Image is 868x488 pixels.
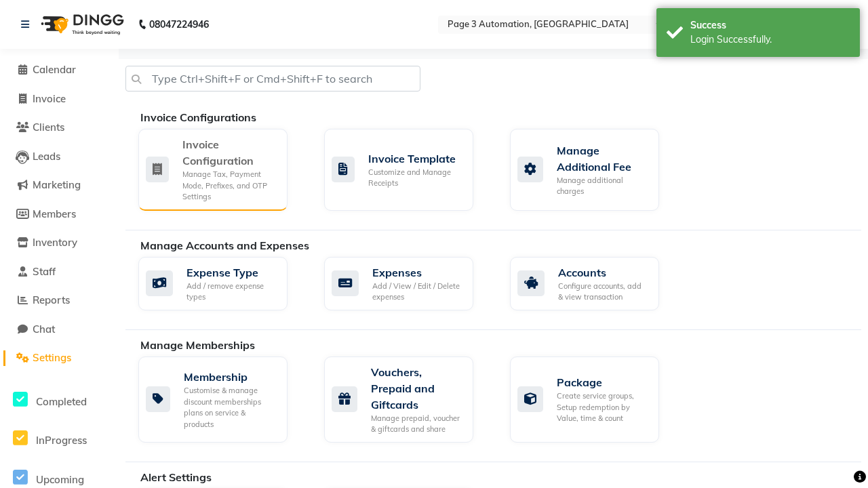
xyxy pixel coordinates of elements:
div: Manage prepaid, voucher & giftcards and share [371,413,462,435]
span: Inventory [33,236,77,249]
span: Clients [33,121,64,134]
div: Configure accounts, add & view transaction [558,281,648,303]
div: Customize and Manage Receipts [368,167,462,189]
b: 08047224946 [149,5,209,43]
span: Marketing [33,178,81,191]
span: Upcoming [36,473,84,486]
span: Reports [33,293,70,306]
div: Manage Additional Fee [557,142,648,175]
a: Inventory [3,235,115,251]
div: Invoice Template [368,150,462,167]
div: Add / View / Edit / Delete expenses [372,281,462,303]
div: Customise & manage discount memberships plans on service & products [184,385,277,430]
div: Login Successfully. [690,33,850,47]
span: InProgress [36,434,87,447]
img: logo [35,5,127,43]
a: PackageCreate service groups, Setup redemption by Value, time & count [510,357,675,443]
span: Completed [36,395,87,408]
div: Accounts [558,264,648,281]
span: Settings [33,351,71,364]
a: Staff [3,264,115,280]
div: Add / remove expense types [186,281,277,303]
a: Chat [3,322,115,338]
a: Manage Additional FeeManage additional charges [510,129,675,211]
div: Manage Tax, Payment Mode, Prefixes, and OTP Settings [182,169,277,203]
span: Chat [33,323,55,335]
a: Invoice ConfigurationManage Tax, Payment Mode, Prefixes, and OTP Settings [138,129,304,211]
div: Package [557,374,648,390]
a: Invoice [3,91,115,107]
a: Vouchers, Prepaid and GiftcardsManage prepaid, voucher & giftcards and share [324,357,490,443]
div: Invoice Configuration [182,136,277,169]
a: Calendar [3,62,115,78]
a: Expense TypeAdd / remove expense types [138,257,304,310]
div: Membership [184,369,277,385]
a: Leads [3,149,115,165]
a: Invoice TemplateCustomize and Manage Receipts [324,129,490,211]
div: Success [690,18,850,33]
a: Clients [3,120,115,136]
a: Settings [3,350,115,366]
a: Members [3,207,115,222]
a: Marketing [3,178,115,193]
input: Type Ctrl+Shift+F or Cmd+Shift+F to search [125,66,420,91]
span: Staff [33,265,56,278]
a: ExpensesAdd / View / Edit / Delete expenses [324,257,490,310]
div: Expenses [372,264,462,281]
div: Expense Type [186,264,277,281]
a: MembershipCustomise & manage discount memberships plans on service & products [138,357,304,443]
span: Members [33,207,76,220]
div: Create service groups, Setup redemption by Value, time & count [557,390,648,424]
span: Leads [33,150,60,163]
span: Calendar [33,63,76,76]
a: Reports [3,293,115,308]
div: Manage additional charges [557,175,648,197]
a: AccountsConfigure accounts, add & view transaction [510,257,675,310]
div: Vouchers, Prepaid and Giftcards [371,364,462,413]
span: Invoice [33,92,66,105]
